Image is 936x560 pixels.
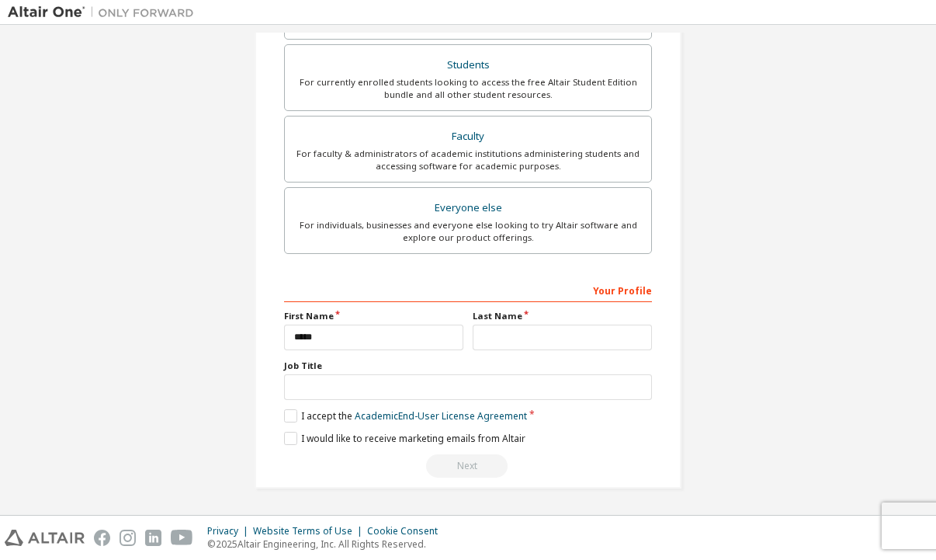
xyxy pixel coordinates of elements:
div: Website Terms of Use [253,525,367,537]
div: For individuals, businesses and everyone else looking to try Altair software and explore our prod... [294,219,642,244]
img: instagram.svg [120,530,136,546]
label: Last Name [473,310,652,322]
img: linkedin.svg [145,530,161,546]
p: © 2025 Altair Engineering, Inc. All Rights Reserved. [207,537,447,551]
div: Everyone else [294,197,642,219]
img: youtube.svg [171,530,193,546]
a: Academic End-User License Agreement [355,409,527,423]
div: Your Profile [284,277,652,302]
div: Cookie Consent [367,525,447,537]
label: First Name [284,310,463,322]
label: I accept the [284,409,527,423]
div: For currently enrolled students looking to access the free Altair Student Edition bundle and all ... [294,76,642,101]
label: I would like to receive marketing emails from Altair [284,432,525,445]
div: Faculty [294,126,642,148]
div: Privacy [207,525,253,537]
img: Altair One [8,5,202,20]
label: Job Title [284,360,652,372]
div: Students [294,54,642,76]
div: Read and acccept EULA to continue [284,454,652,478]
img: facebook.svg [94,530,110,546]
img: altair_logo.svg [5,530,85,546]
div: For faculty & administrators of academic institutions administering students and accessing softwa... [294,148,642,172]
